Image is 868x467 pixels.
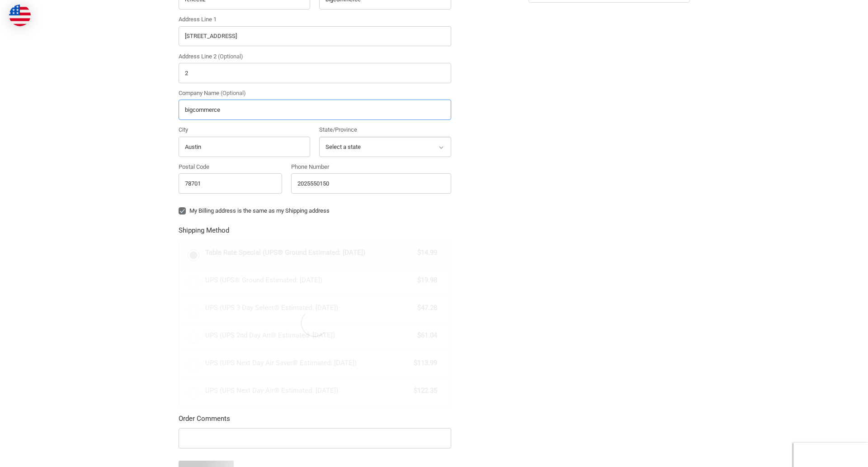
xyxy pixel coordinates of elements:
label: State/Province [319,125,451,134]
small: (Optional) [221,90,246,96]
legend: Order Comments [179,414,230,428]
label: Address Line 1 [179,15,451,24]
label: Address Line 2 [179,52,451,61]
label: My Billing address is the same as my Shipping address [179,207,451,214]
small: (Optional) [218,53,243,60]
label: Company Name [179,89,451,98]
label: Postal Code [179,162,283,172]
img: duty and tax information for United States [9,5,31,26]
label: Phone Number [291,162,451,172]
span: Checkout [76,4,104,12]
legend: Shipping Method [179,225,229,240]
label: City [179,125,311,134]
